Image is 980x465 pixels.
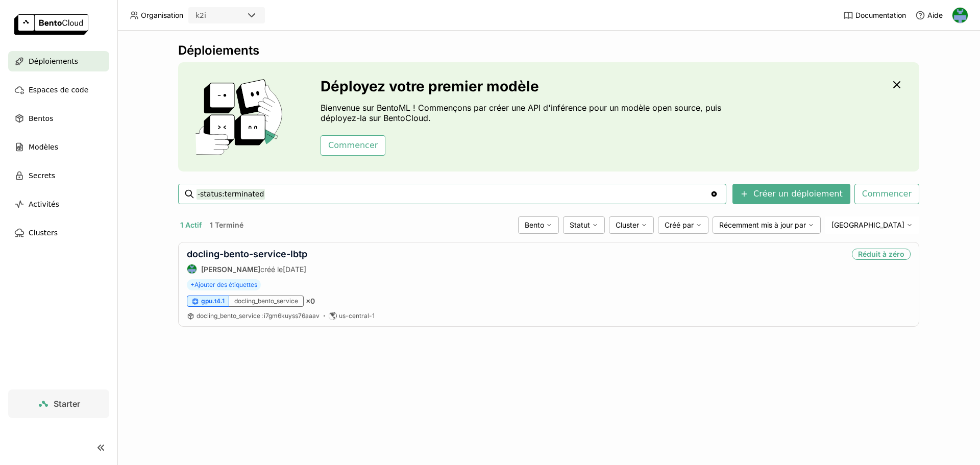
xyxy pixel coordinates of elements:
[197,186,710,202] input: Rechercher
[321,78,724,94] h3: Déployez votre premier modèle
[207,11,208,21] input: Selected k2i.
[854,184,919,204] button: Commencer
[197,312,320,320] span: docling_bento_service i7gm6kuyss76aaav
[339,312,375,320] span: us-central-1
[29,112,53,125] span: Bentos
[187,249,307,259] a: docling-bento-service-lbtp
[29,198,59,210] span: Activités
[518,216,559,234] div: Bento
[14,14,88,35] img: logo
[29,169,55,182] span: Secrets
[8,80,109,100] a: Espaces de code
[29,227,58,239] span: Clusters
[186,79,296,155] img: cover onboarding
[8,108,109,129] a: Bentos
[719,221,806,230] span: Récemment mis à jour par
[187,264,307,274] div: créé le
[915,10,943,20] div: Aide
[927,11,943,20] span: Aide
[201,297,225,305] span: gpu.t4.1
[831,221,904,230] span: [GEOGRAPHIC_DATA]
[178,218,204,232] button: 1 Actif
[321,103,724,123] p: Bienvenue sur BentoML ! Commençons par créer une API d'inférence pour un modèle open source, puis...
[8,389,109,418] a: Starter
[178,43,919,58] div: Déploiements
[855,11,906,20] span: Documentation
[710,190,718,198] svg: Clear value
[229,296,304,307] div: docling_bento_service
[29,84,88,96] span: Espaces de code
[713,216,821,234] div: Récemment mis à jour par
[843,10,906,20] a: Documentation
[261,312,263,320] span: :
[658,216,708,234] div: Créé par
[306,297,315,306] span: × 0
[525,221,544,230] span: Bento
[8,137,109,157] a: Modèles
[952,8,968,23] img: Gaethan Legrand
[563,216,605,234] div: Statut
[570,221,590,230] span: Statut
[616,221,639,230] span: Cluster
[8,194,109,214] a: Activités
[29,55,78,67] span: Déploiements
[195,10,206,20] div: k2i
[732,184,850,204] button: Créer un déploiement
[201,265,260,274] strong: [PERSON_NAME]
[852,249,911,260] div: Réduit à zéro
[609,216,654,234] div: Cluster
[187,264,197,274] img: Gaethan Legrand
[29,141,58,153] span: Modèles
[321,135,385,156] button: Commencer
[8,51,109,71] a: Déploiements
[825,216,919,234] div: [GEOGRAPHIC_DATA]
[141,11,183,20] span: Organisation
[208,218,246,232] button: 1 Terminé
[8,165,109,186] a: Secrets
[8,223,109,243] a: Clusters
[187,279,261,290] span: +Ajouter des étiquettes
[197,312,320,320] a: docling_bento_service:i7gm6kuyss76aaav
[665,221,694,230] span: Créé par
[54,399,80,409] span: Starter
[283,265,306,274] span: [DATE]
